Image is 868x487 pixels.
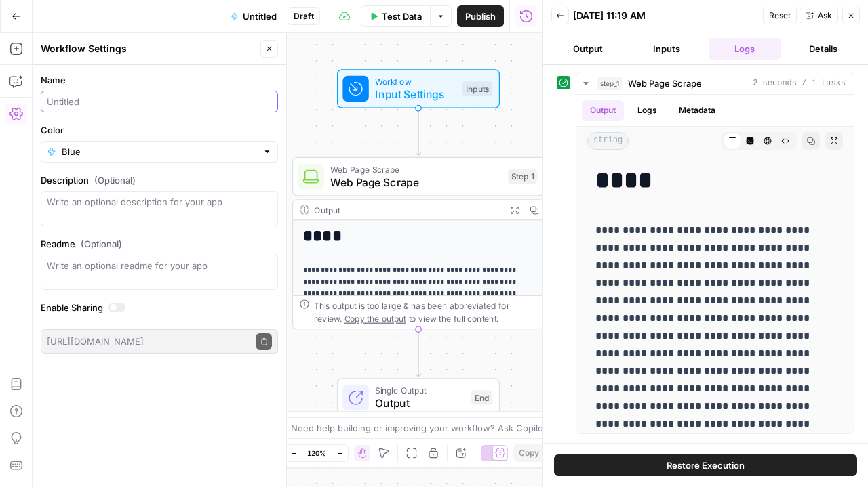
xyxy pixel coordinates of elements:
[41,301,278,314] label: Enable Sharing
[671,100,724,121] button: Metadata
[314,203,500,216] div: Output
[769,9,791,22] span: Reset
[41,237,278,251] label: Readme
[629,100,665,121] button: Logs
[375,384,465,397] span: Single Output
[576,72,854,94] button: 2 seconds / 1 tasks
[462,81,492,96] div: Inputs
[576,95,854,433] div: 2 seconds / 1 tasks
[508,169,537,184] div: Step 1
[361,5,430,27] button: Test Data
[753,77,846,89] span: 2 seconds / 1 tasks
[818,9,832,22] span: Ask
[763,7,797,24] button: Reset
[630,38,703,60] button: Inputs
[587,132,629,150] span: string
[519,447,539,459] span: Copy
[375,86,456,102] span: Input Settings
[382,9,422,23] span: Test Data
[307,448,326,459] span: 120%
[457,5,504,27] button: Publish
[41,42,256,56] div: Workflow Settings
[416,108,420,155] g: Edge from start to step_1
[465,9,496,23] span: Publish
[787,38,860,60] button: Details
[800,7,838,24] button: Ask
[94,173,136,187] span: (Optional)
[62,145,257,158] input: Blue
[375,75,456,88] span: Workflow
[416,329,420,376] g: Edge from step_1 to end
[597,77,623,90] span: step_1
[628,77,702,90] span: Web Page Scrape
[292,69,545,108] div: WorkflowInput SettingsInputs
[294,10,314,22] span: Draft
[471,390,492,405] div: End
[41,73,278,87] label: Name
[314,299,537,325] div: This output is too large & has been abbreviated for review. to view the full content.
[222,5,285,27] button: Untitled
[709,38,782,60] button: Logs
[47,95,272,108] input: Untitled
[582,100,624,121] button: Output
[667,459,745,472] span: Restore Execution
[330,163,501,175] span: Web Page Scrape
[551,38,625,60] button: Output
[292,378,545,417] div: Single OutputOutputEnd
[41,123,278,137] label: Color
[344,314,406,323] span: Copy the output
[513,444,545,462] button: Copy
[554,454,857,476] button: Restore Execution
[330,174,501,190] span: Web Page Scrape
[81,237,122,251] span: (Optional)
[41,173,278,187] label: Description
[375,395,465,411] span: Output
[243,9,277,23] span: Untitled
